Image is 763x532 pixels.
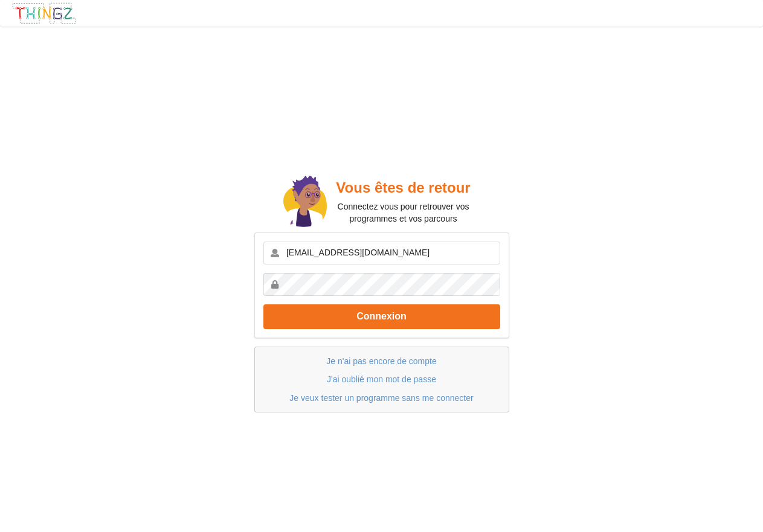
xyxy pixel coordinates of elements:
[327,200,480,225] p: Connectez vous pour retrouver vos programmes et vos parcours
[283,176,327,229] img: doc.svg
[327,374,436,384] a: J'ai oublié mon mot de passe
[11,2,77,25] img: thingz_logo.png
[327,179,480,197] h2: Vous êtes de retour
[263,242,500,264] input: E-mail ou Nom d'utilisateur
[263,304,500,329] button: Connexion
[326,356,436,366] a: Je n'ai pas encore de compte
[289,393,473,403] a: Je veux tester un programme sans me connecter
